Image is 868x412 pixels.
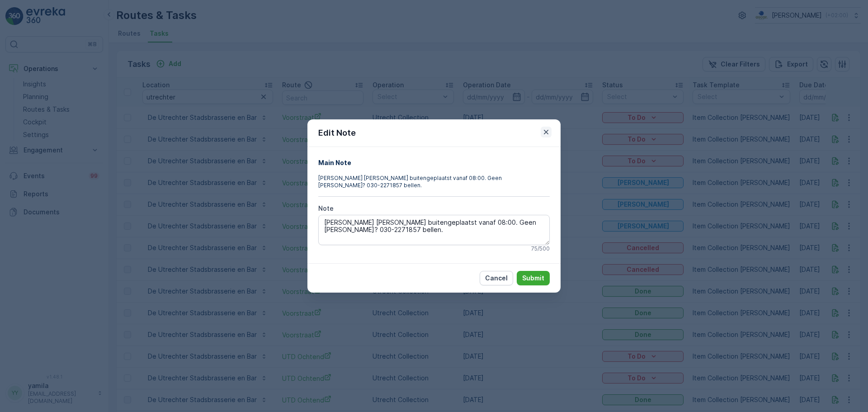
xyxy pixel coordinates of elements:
[485,274,508,283] p: Cancel
[517,271,550,285] button: Submit
[522,274,544,283] p: Submit
[318,175,550,189] p: [PERSON_NAME] [PERSON_NAME] buitengeplaatst vanaf 08:00. Geen [PERSON_NAME]? 030-2271857 bellen.
[318,158,550,167] h4: Main Note
[480,271,513,285] button: Cancel
[318,215,550,245] textarea: [PERSON_NAME] [PERSON_NAME] buitengeplaatst vanaf 08:00. Geen [PERSON_NAME]? 030-2271857 bellen.
[531,245,550,252] p: 75 / 500
[318,204,334,212] label: Note
[318,127,356,139] p: Edit Note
